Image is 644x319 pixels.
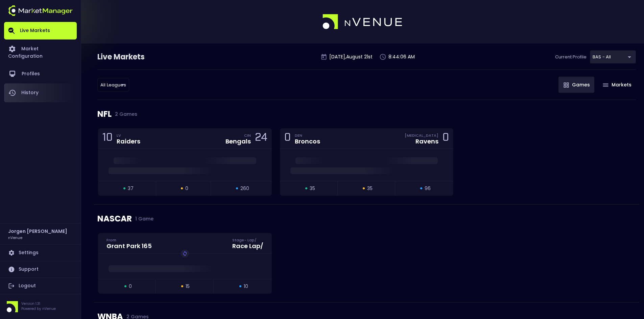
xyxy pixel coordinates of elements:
[4,301,77,312] div: Version 1.31Powered by nVenue
[4,278,77,294] a: Logout
[603,83,609,87] img: gameIcon
[102,132,113,145] div: 10
[558,77,594,93] button: Games
[4,39,77,64] a: Market Configuration
[129,283,132,290] span: 0
[295,133,320,138] div: DEN
[97,52,180,62] div: Live Markets
[8,5,73,16] img: logo
[232,237,263,243] div: Stage - Lap /
[598,77,636,93] button: Markets
[21,306,56,311] p: Powered by nVenue
[564,82,569,88] img: gameIcon
[405,133,438,138] div: [MEDICAL_DATA]
[295,138,320,144] div: Broncos
[132,216,153,221] span: 1 Game
[21,301,56,306] p: Version 1.31
[128,185,134,192] span: 37
[225,138,251,144] div: Bengals
[244,133,251,138] div: CIN
[255,132,267,145] div: 24
[367,185,373,192] span: 35
[4,22,77,39] a: Live Markets
[240,185,249,192] span: 260
[4,64,77,83] a: Profiles
[4,83,77,102] a: History
[329,53,373,60] p: [DATE] , August 21 st
[388,53,415,60] p: 8:44:06 AM
[97,205,636,233] div: NASCAR
[4,261,77,277] a: Support
[185,185,188,192] span: 0
[106,243,152,249] div: Grant Park 165
[415,138,438,144] div: Ravens
[8,235,22,240] h3: nVenue
[323,14,403,30] img: logo
[4,245,77,261] a: Settings
[284,132,291,145] div: 0
[590,50,636,63] div: BAS - All
[106,237,152,243] div: From
[443,132,449,145] div: 0
[244,283,248,290] span: 10
[112,111,137,117] span: 2 Games
[310,185,315,192] span: 35
[186,283,190,290] span: 15
[8,228,67,235] h2: Jorgen [PERSON_NAME]
[425,185,431,192] span: 96
[97,100,636,128] div: NFL
[117,133,140,138] div: LV
[232,243,263,249] div: Race Lap /
[97,78,129,92] div: BAS - All
[555,54,587,60] p: Current Profile
[182,251,188,256] img: replayImg
[117,138,140,144] div: Raiders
